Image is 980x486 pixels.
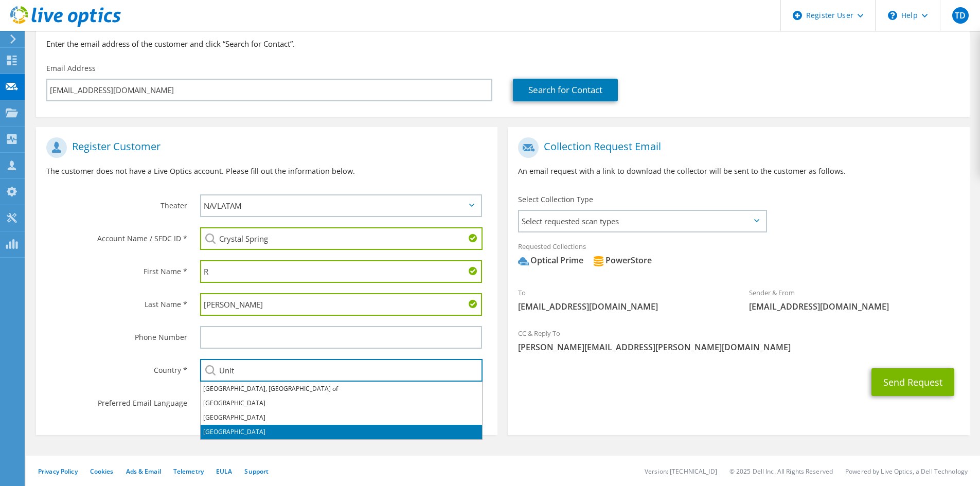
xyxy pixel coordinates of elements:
h3: Enter the email address of the customer and click “Search for Contact”. [46,38,959,49]
span: TD [952,7,969,24]
label: Select Collection Type [518,194,593,205]
a: Ads & Email [126,467,161,476]
label: First Name * [46,260,187,277]
li: [GEOGRAPHIC_DATA] [201,396,482,410]
label: Account Name / SFDC ID * [46,227,187,244]
label: Last Name * [46,293,187,310]
div: Sender & From [739,282,970,317]
a: Support [244,467,269,476]
div: PowerStore [593,255,652,266]
h1: Register Customer [46,137,482,158]
span: [EMAIL_ADDRESS][DOMAIN_NAME] [749,301,959,312]
label: Preferred Email Language [46,392,187,408]
a: Search for Contact [513,79,618,101]
button: Send Request [871,368,954,396]
h1: Collection Request Email [518,137,954,158]
p: An email request with a link to download the collector will be sent to the customer as follows. [518,166,959,177]
div: Optical Prime [518,255,583,266]
div: Requested Collections [508,236,969,277]
a: EULA [216,467,232,476]
li: Powered by Live Optics, a Dell Technology [845,467,968,476]
div: CC & Reply To [508,322,969,358]
svg: \n [888,11,897,20]
label: Email Address [46,63,96,74]
a: Cookies [90,467,114,476]
li: Version: [TECHNICAL_ID] [645,467,717,476]
label: Theater [46,194,187,211]
p: The customer does not have a Live Optics account. Please fill out the information below. [46,166,487,177]
a: Telemetry [173,467,204,476]
span: Select requested scan types [519,211,765,231]
div: To [508,282,739,317]
label: Country * [46,359,187,375]
li: [GEOGRAPHIC_DATA] [201,410,482,425]
li: © 2025 Dell Inc. All Rights Reserved [729,467,833,476]
span: [PERSON_NAME][EMAIL_ADDRESS][PERSON_NAME][DOMAIN_NAME] [518,341,959,353]
label: Phone Number [46,326,187,343]
li: [GEOGRAPHIC_DATA] [201,425,482,439]
span: [EMAIL_ADDRESS][DOMAIN_NAME] [518,301,728,312]
li: [GEOGRAPHIC_DATA], [GEOGRAPHIC_DATA] of [201,382,482,396]
a: Privacy Policy [38,467,78,476]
